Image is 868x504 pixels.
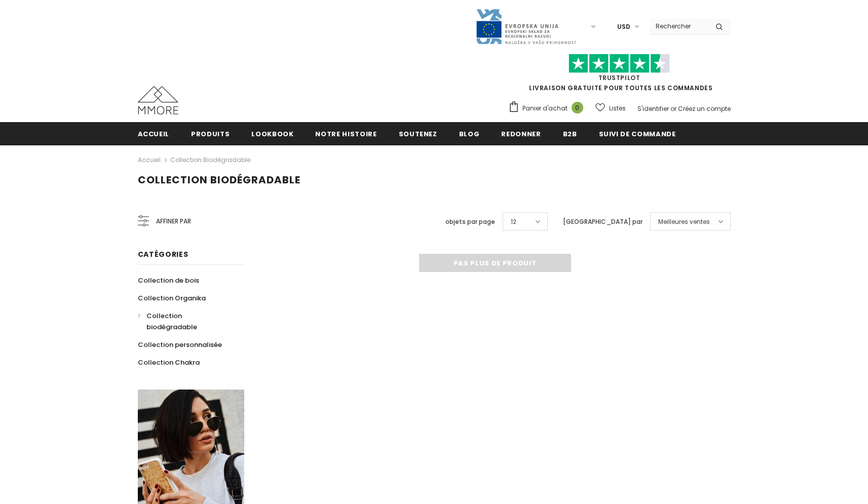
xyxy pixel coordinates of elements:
[315,129,376,139] span: Notre histoire
[138,289,206,307] a: Collection Organika
[678,104,731,113] a: Créez un compte
[138,122,170,145] a: Accueil
[599,122,676,145] a: Suivi de commande
[138,173,300,187] span: Collection biodégradable
[572,102,583,113] span: 0
[459,129,480,139] span: Blog
[138,340,222,350] span: Collection personnalisée
[563,217,643,227] label: [GEOGRAPHIC_DATA] par
[475,22,577,30] a: Javni Razpis
[138,276,199,285] span: Collection de bois
[146,311,197,332] span: Collection biodégradable
[522,103,568,113] span: Panier d'achat
[650,19,708,33] input: Search Site
[598,73,640,82] a: TrustPilot
[251,122,293,145] a: Lookbook
[315,122,376,145] a: Notre histoire
[599,129,676,139] span: Suivi de commande
[138,293,206,303] span: Collection Organika
[399,122,437,145] a: soutenez
[563,122,577,145] a: B2B
[609,103,626,113] span: Listes
[191,129,230,139] span: Produits
[658,217,710,227] span: Meilleures ventes
[508,58,731,92] span: LIVRAISON GRATUITE POUR TOUTES LES COMMANDES
[138,154,161,166] a: Accueil
[501,122,541,145] a: Redonner
[191,122,230,145] a: Produits
[138,249,188,259] span: Catégories
[595,99,626,117] a: Listes
[138,272,199,289] a: Collection de bois
[138,336,222,354] a: Collection personnalisée
[617,22,630,32] span: USD
[251,129,293,139] span: Lookbook
[156,216,191,227] span: Affiner par
[445,217,495,227] label: objets par page
[475,8,577,45] img: Javni Razpis
[511,217,516,227] span: 12
[637,104,669,113] a: S'identifier
[138,129,170,139] span: Accueil
[670,104,676,113] span: or
[459,122,480,145] a: Blog
[399,129,437,139] span: soutenez
[138,86,178,114] img: Cas MMORE
[563,129,577,139] span: B2B
[508,101,588,116] a: Panier d'achat 0
[138,307,233,336] a: Collection biodégradable
[138,358,200,367] span: Collection Chakra
[170,156,250,164] a: Collection biodégradable
[138,354,200,371] a: Collection Chakra
[569,54,670,73] img: Faites confiance aux étoiles pilotes
[501,129,541,139] span: Redonner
